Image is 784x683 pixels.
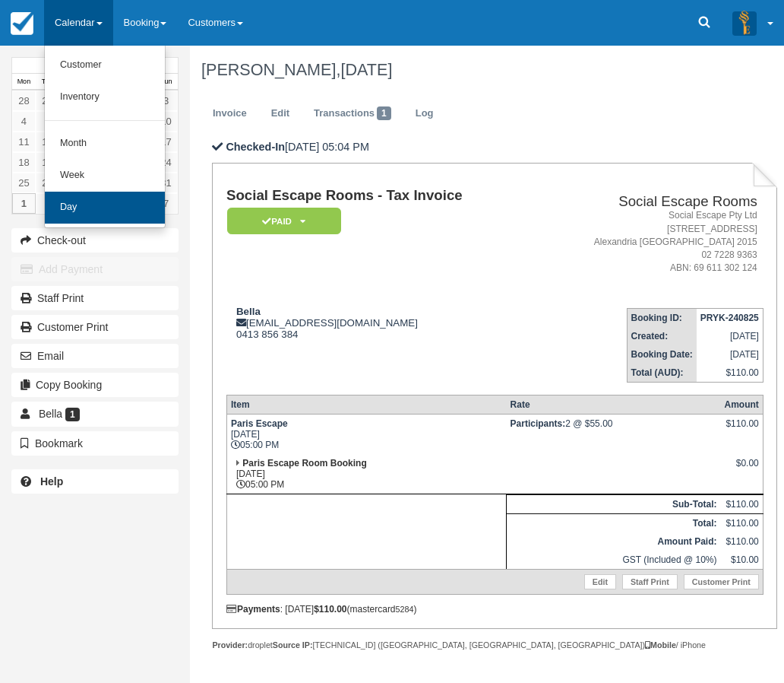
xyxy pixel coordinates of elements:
div: : [DATE] (mastercard ) [226,604,763,615]
a: 26 [36,173,59,193]
a: 29 [36,91,59,111]
span: Bella [39,408,62,420]
a: Inventory [45,81,165,113]
strong: Paris Escape [231,418,288,429]
strong: Paris Escape Room Booking [242,458,366,469]
strong: Payments [226,604,280,615]
a: 24 [154,152,178,173]
em: Paid [227,208,341,234]
a: Invoice [201,99,258,129]
th: Sun [154,74,178,91]
strong: Provider: [212,640,248,650]
a: Week [45,160,165,192]
th: Total: [507,514,721,533]
a: Edit [260,99,301,129]
img: checkfront-main-nav-mini-logo.png [11,12,33,35]
td: [DATE] 05:00 PM [226,415,506,455]
img: A3 [732,11,757,35]
div: [EMAIL_ADDRESS][DOMAIN_NAME] 0413 856 384 [226,306,534,340]
button: Bookmark [11,431,179,456]
td: GST (Included @ 10%) [507,551,721,570]
b: Help [40,475,63,488]
td: $110.00 [697,364,763,383]
a: 19 [36,152,59,173]
a: Edit [584,574,616,589]
span: [DATE] [340,60,392,79]
div: $0.00 [724,458,758,481]
strong: Mobile [645,640,676,650]
th: Amount Paid: [507,532,721,551]
h2: Social Escape Rooms [540,194,757,210]
p: [DATE] 05:04 PM [212,139,777,155]
span: 1 [377,106,391,120]
a: Day [45,192,165,224]
small: 5284 [396,605,414,614]
strong: $110.00 [314,604,346,615]
a: Customer [45,49,165,81]
th: Rate [507,396,721,415]
button: Check-out [11,228,179,253]
strong: Source IP: [273,640,313,650]
a: 2 [36,193,59,214]
a: Month [45,128,165,160]
td: 2 @ $55.00 [507,415,721,455]
a: 11 [12,132,36,152]
th: Booking Date: [627,345,697,364]
a: Log [404,99,445,129]
a: 7 [154,193,178,214]
h1: [PERSON_NAME], [201,61,767,79]
td: $110.00 [720,532,763,551]
th: Tue [36,74,59,91]
a: 10 [154,111,178,132]
a: 17 [154,132,178,152]
a: Customer Print [11,315,179,339]
a: 4 [12,111,36,132]
td: [DATE] [697,345,763,364]
a: Help [11,469,179,494]
div: droplet [TECHNICAL_ID] ([GEOGRAPHIC_DATA], [GEOGRAPHIC_DATA], [GEOGRAPHIC_DATA]) / iPhone [212,640,777,651]
a: 3 [154,91,178,111]
span: 1 [65,408,80,421]
th: Sub-Total: [507,495,721,514]
td: [DATE] 05:00 PM [226,454,506,494]
a: 1 [12,193,36,214]
div: $110.00 [724,418,758,441]
th: Item [226,396,506,415]
a: Transactions1 [302,99,403,129]
button: Copy Booking [11,373,179,397]
td: [DATE] [697,327,763,345]
td: $10.00 [720,551,763,570]
a: Paid [226,207,336,235]
th: Total (AUD): [627,364,697,383]
a: 18 [12,152,36,173]
a: Customer Print [684,574,759,589]
a: Staff Print [622,574,678,589]
td: $110.00 [720,495,763,514]
a: 31 [154,173,178,193]
h1: Social Escape Rooms - Tax Invoice [226,188,534,204]
button: Add Payment [11,257,179,281]
th: Amount [720,396,763,415]
ul: Calendar [44,46,166,228]
td: $110.00 [720,514,763,533]
a: 12 [36,132,59,152]
th: Booking ID: [627,309,697,328]
a: 25 [12,173,36,193]
strong: Participants [511,418,566,429]
a: 28 [12,91,36,111]
b: Checked-In [226,141,285,153]
a: Staff Print [11,286,179,310]
button: Email [11,344,179,368]
th: Mon [12,74,36,91]
a: Bella 1 [11,402,179,426]
address: Social Escape Pty Ltd [STREET_ADDRESS] Alexandria [GEOGRAPHIC_DATA] 2015 02 7228 9363 ABN: 69 611... [540,209,757,275]
th: Created: [627,327,697,345]
a: 5 [36,111,59,132]
strong: Bella [236,306,261,317]
strong: PRYK-240825 [700,313,759,323]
